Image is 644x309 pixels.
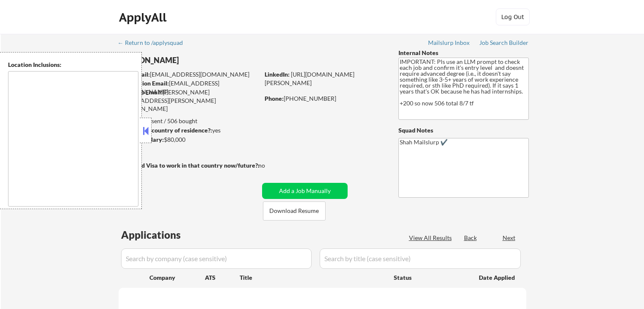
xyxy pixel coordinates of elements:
div: Mailslurp Inbox [428,40,470,46]
button: Log Out [496,8,530,25]
div: ATS [205,273,240,282]
div: Squad Notes [398,126,529,135]
div: Internal Notes [398,49,529,57]
strong: LinkedIn: [265,71,290,78]
div: Date Applied [479,273,516,282]
div: [PERSON_NAME][EMAIL_ADDRESS][PERSON_NAME][DOMAIN_NAME] [119,88,259,113]
div: Title [240,273,386,282]
input: Search by title (case sensitive) [320,248,521,269]
strong: Can work in country of residence?: [118,127,212,134]
div: Back [464,234,478,242]
div: ← Return to /applysquad [118,40,191,46]
div: [EMAIL_ADDRESS][DOMAIN_NAME] [119,79,259,96]
div: Status [394,270,467,285]
strong: Will need Visa to work in that country now/future?: [119,162,260,169]
div: [PERSON_NAME] [119,55,293,66]
div: $80,000 [118,135,259,144]
strong: Phone: [265,95,284,102]
a: Mailslurp Inbox [428,39,470,48]
div: View All Results [409,234,454,242]
div: no [258,161,282,170]
div: ApplyAll [119,10,169,25]
div: Applications [121,230,205,240]
a: ← Return to /applysquad [118,39,191,48]
div: [PHONE_NUMBER] [265,94,384,103]
div: 414 sent / 506 bought [118,117,259,125]
div: Job Search Builder [479,40,529,46]
div: [EMAIL_ADDRESS][DOMAIN_NAME] [119,70,259,79]
div: Company [149,273,205,282]
div: Location Inclusions: [8,61,138,69]
button: Download Resume [263,201,326,221]
button: Add a Job Manually [262,183,348,199]
div: yes [118,126,257,135]
div: Next [503,234,516,242]
input: Search by company (case sensitive) [121,248,312,269]
a: [URL][DOMAIN_NAME][PERSON_NAME] [265,71,354,86]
